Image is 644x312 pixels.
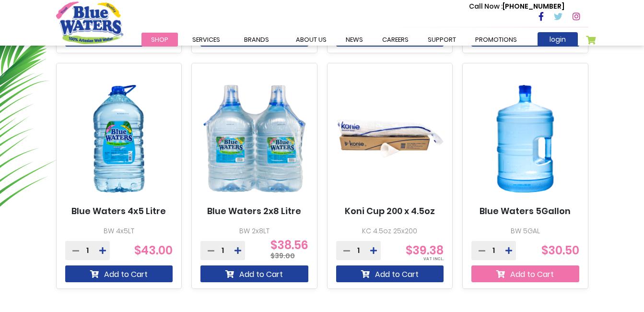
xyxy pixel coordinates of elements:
[373,33,418,47] a: careers
[345,206,435,216] a: Koni Cup 200 x 4.5oz
[200,72,308,206] img: Blue Waters 2x8 Litre
[200,265,308,282] button: Add to Cart
[65,72,173,206] img: Blue Waters 4x5 Litre
[406,242,444,258] span: $39.38
[56,1,123,44] a: store logo
[418,33,466,47] a: support
[538,32,578,47] a: login
[336,226,444,236] p: KC 4.5oz 25x200
[207,206,301,216] a: Blue Waters 2x8 Litre
[471,265,579,282] button: Add to Cart
[200,226,308,236] p: BW 2x8LT
[134,242,173,258] span: $43.00
[71,206,166,216] a: Blue Waters 4x5 Litre
[286,33,336,47] a: about us
[336,33,373,47] a: News
[471,72,579,206] img: Blue Waters 5Gallon
[65,265,173,282] button: Add to Cart
[270,245,308,254] span: $38.56
[480,206,571,216] a: Blue Waters 5Gallon
[466,33,527,47] a: Promotions
[336,72,444,206] img: Koni Cup 200 x 4.5oz
[469,1,564,12] p: [PHONE_NUMBER]
[151,35,168,44] span: Shop
[244,35,269,44] span: Brands
[192,35,220,44] span: Services
[469,1,503,11] span: Call Now :
[336,265,444,282] button: Add to Cart
[541,242,579,258] span: $30.50
[65,226,173,236] p: BW 4x5LT
[270,251,295,261] span: $39.00
[471,226,579,236] p: BW 5GAL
